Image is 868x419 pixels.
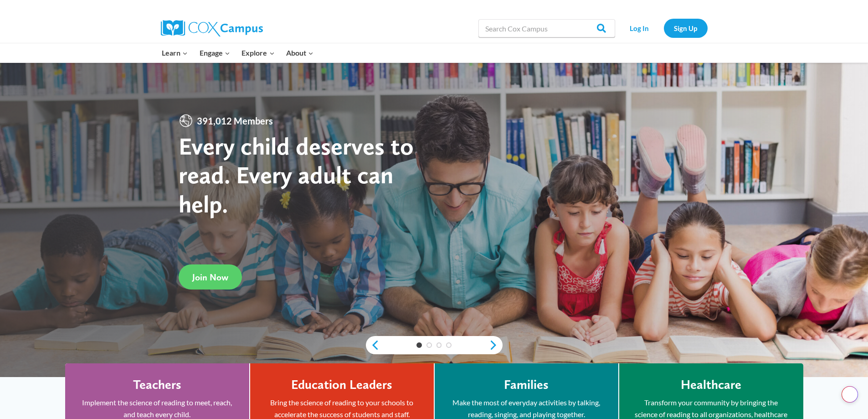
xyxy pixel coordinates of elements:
[664,19,708,37] a: Sign Up
[416,342,422,348] a: 1
[193,114,277,128] span: 391,012 Members
[156,43,319,62] nav: Primary Navigation
[366,336,503,354] div: content slider buttons
[291,377,392,393] h4: Education Leaders
[162,47,188,59] span: Learn
[446,342,452,348] a: 4
[426,342,432,348] a: 2
[620,19,708,37] nav: Secondary Navigation
[437,342,442,348] a: 3
[681,377,741,393] h4: Healthcare
[489,340,503,351] a: next
[179,264,242,290] a: Join Now
[179,131,414,218] strong: Every child deserves to read. Every adult can help.
[504,377,549,393] h4: Families
[366,340,380,351] a: previous
[620,19,659,37] a: Log In
[192,272,228,283] span: Join Now
[241,47,274,59] span: Explore
[286,47,313,59] span: About
[133,377,181,393] h4: Teachers
[478,19,615,37] input: Search Cox Campus
[200,47,230,59] span: Engage
[161,20,263,36] img: Cox Campus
